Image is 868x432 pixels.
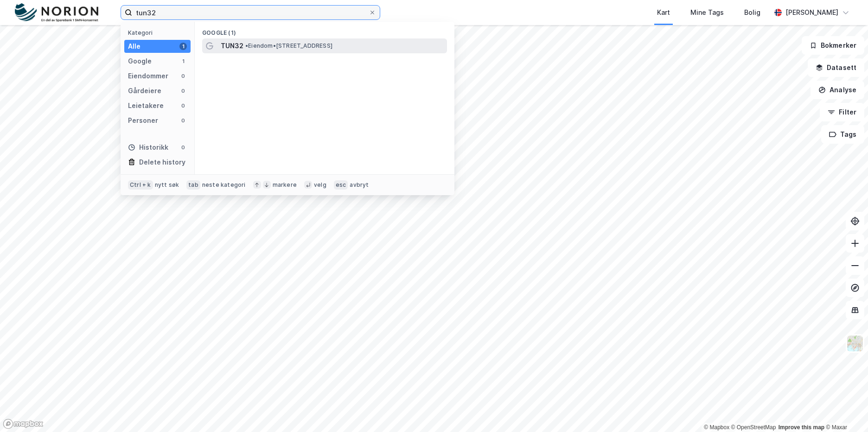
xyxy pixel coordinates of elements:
[811,81,864,99] button: Analyse
[179,72,187,80] div: 0
[245,42,332,50] span: Eiendom • [STREET_ADDRESS]
[846,335,864,352] img: Z
[155,181,179,189] div: nytt søk
[273,181,297,189] div: markere
[195,22,454,38] div: Google (1)
[179,102,187,109] div: 0
[202,181,246,189] div: neste kategori
[128,70,168,82] div: Eiendommer
[821,125,864,144] button: Tags
[179,144,187,151] div: 0
[128,100,164,111] div: Leietakere
[128,29,191,36] div: Kategori
[186,180,200,190] div: tab
[657,7,670,18] div: Kart
[128,115,158,126] div: Personer
[779,424,824,431] a: Improve this map
[179,43,187,50] div: 1
[128,41,140,52] div: Alle
[128,56,152,67] div: Google
[245,42,248,49] span: •
[139,157,185,168] div: Delete history
[179,117,187,124] div: 0
[690,7,724,18] div: Mine Tags
[822,388,868,432] iframe: Chat Widget
[128,180,153,190] div: Ctrl + k
[822,388,868,432] div: Kontrollprogram for chat
[802,36,864,55] button: Bokmerker
[179,57,187,65] div: 1
[785,7,838,18] div: [PERSON_NAME]
[744,7,760,18] div: Bolig
[179,87,187,95] div: 0
[15,3,98,22] img: norion-logo.80e7a08dc31c2e691866.png
[334,180,348,190] div: esc
[820,103,864,121] button: Filter
[808,58,864,77] button: Datasett
[128,85,161,96] div: Gårdeiere
[221,40,243,51] span: TUN32
[350,181,369,189] div: avbryt
[704,424,729,431] a: Mapbox
[3,419,44,429] a: Mapbox homepage
[128,142,168,153] div: Historikk
[314,181,326,189] div: velg
[731,424,776,431] a: OpenStreetMap
[132,6,369,19] input: Søk på adresse, matrikkel, gårdeiere, leietakere eller personer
